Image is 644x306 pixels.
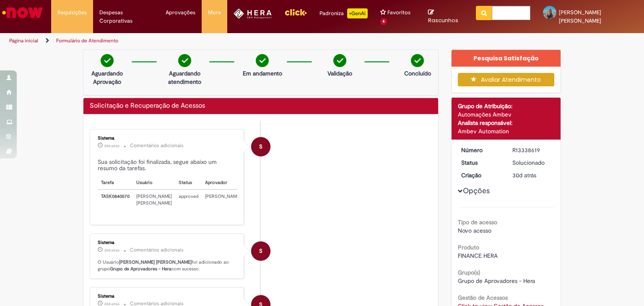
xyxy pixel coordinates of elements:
[130,142,184,149] small: Comentários adicionais
[458,218,497,226] b: Tipo de acesso
[458,227,491,234] span: Novo acesso
[458,127,555,135] div: Ambev Automation
[164,69,205,86] p: Aguardando atendimento
[166,8,195,17] span: Aprovações
[104,143,119,148] span: 30d atrás
[455,158,506,167] dt: Status
[202,189,244,210] td: [PERSON_NAME]
[476,6,492,20] button: Pesquisar
[208,8,221,17] span: More
[428,16,458,24] span: Rascunhos
[9,37,38,44] a: Página inicial
[559,9,601,24] span: [PERSON_NAME] [PERSON_NAME]
[512,171,536,179] span: 30d atrás
[6,33,423,49] ul: Trilhas de página
[175,189,202,210] td: approved
[428,9,463,24] a: Rascunhos
[119,259,192,265] b: [PERSON_NAME] [PERSON_NAME]
[133,189,175,210] td: [PERSON_NAME] [PERSON_NAME]
[458,269,480,276] b: Grupo(s)
[98,189,133,210] th: TASK0840570
[333,54,346,67] img: check-circle-green.png
[452,50,561,67] div: Pesquisa Satisfação
[98,259,237,272] p: O Usuário foi adicionado ao grupo com sucesso.
[90,102,205,110] h2: Solicitação e Recuperação de Acessos Histórico de tíquete
[56,37,118,44] a: Formulário de Atendimento
[455,146,506,154] dt: Número
[458,244,479,251] b: Produto
[202,176,244,190] th: Aprovador
[458,294,508,301] b: Gestão de Acessos
[1,4,44,21] img: ServiceNow
[178,54,191,67] img: check-circle-green.png
[104,143,119,148] time: 31/07/2025 08:37:24
[110,266,171,272] b: Grupo de Aprovadores - Hera
[458,252,498,259] span: FINANCE HERA
[256,54,269,67] img: check-circle-green.png
[458,277,535,285] span: Grupo de Aprovadores - Hera
[251,241,270,261] div: System
[259,137,262,157] span: S
[104,248,119,253] span: 30d atrás
[243,69,282,78] p: Em andamento
[411,54,424,67] img: check-circle-green.png
[251,137,270,156] div: System
[234,8,272,19] img: HeraLogo.png
[98,294,237,299] div: Sistema
[458,73,555,86] button: Avaliar Atendimento
[98,240,237,245] div: Sistema
[130,246,184,254] small: Comentários adicionais
[380,18,387,25] span: 4
[455,171,506,179] dt: Criação
[458,119,555,127] div: Analista responsável:
[512,158,551,167] div: Solucionado
[87,69,127,86] p: Aguardando Aprovação
[458,102,555,110] div: Grupo de Atribuição:
[57,8,87,17] span: Requisições
[404,69,431,78] p: Concluído
[284,6,307,18] img: click_logo_yellow_360x200.png
[98,159,237,172] h5: Sua solicitação foi finalizada, segue abaixo um resumo da tarefas.
[104,248,119,253] time: 31/07/2025 08:35:23
[512,171,536,179] time: 30/07/2025 16:13:51
[99,8,153,25] span: Despesas Corporativas
[512,146,551,154] div: R13338619
[512,171,551,179] div: 30/07/2025 16:13:51
[327,69,352,78] p: Validação
[259,241,262,261] span: S
[101,54,114,67] img: check-circle-green.png
[387,8,410,17] span: Favoritos
[98,176,133,190] th: Tarefa
[133,176,175,190] th: Usuário
[175,176,202,190] th: Status
[98,136,237,141] div: Sistema
[347,8,368,18] p: +GenAi
[458,110,555,119] div: Automações Ambev
[319,8,368,18] div: Padroniza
